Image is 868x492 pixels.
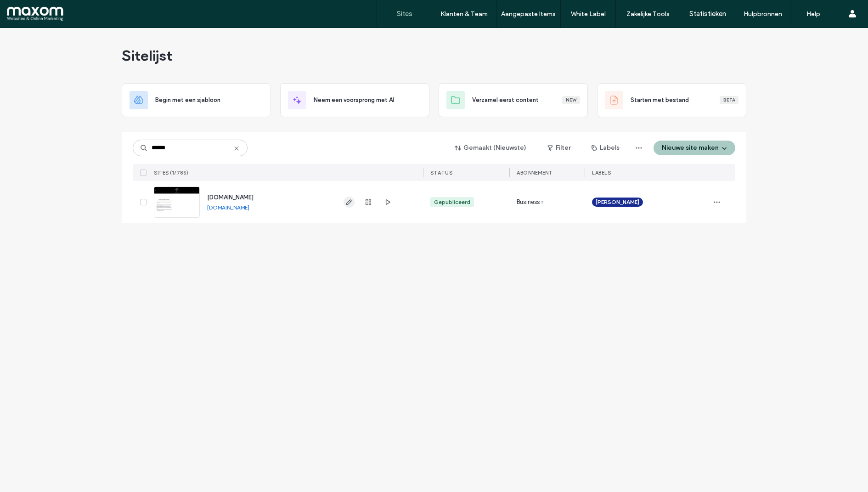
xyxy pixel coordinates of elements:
span: STATUS [430,170,452,176]
a: [DOMAIN_NAME] [207,204,249,211]
label: Help [806,10,820,18]
label: Klanten & Team [440,10,488,18]
div: Starten met bestandBeta [597,83,746,117]
span: [PERSON_NAME] [596,198,639,206]
label: Zakelijke Tools [626,10,670,18]
button: Filter [538,141,580,155]
span: LABELS [592,170,611,176]
span: Business+ [517,198,544,207]
span: Help [21,6,40,15]
span: Starten met bestand [631,96,689,105]
label: Statistieken [689,10,726,18]
button: Gemaakt (Nieuwste) [447,141,535,155]
div: New [562,96,580,104]
a: [DOMAIN_NAME] [207,194,254,201]
label: Sites [397,10,412,18]
span: Neem een voorsprong met AI [314,96,394,105]
span: Verzamel eerst content [472,96,539,105]
div: Gepubliceerd [434,198,470,206]
span: Sites (1/785) [154,170,189,176]
label: White Label [571,10,606,18]
div: Begin met een sjabloon [122,83,271,117]
span: Abonnement [517,170,552,176]
div: Verzamel eerst contentNew [439,83,588,117]
label: Aangepaste Items [501,10,556,18]
span: Begin met een sjabloon [155,96,220,105]
label: Hulpbronnen [744,10,782,18]
button: Labels [583,141,628,155]
button: Nieuwe site maken [654,141,735,155]
div: Beta [720,96,738,104]
span: Sitelijst [122,46,172,65]
div: Neem een voorsprong met AI [280,83,429,117]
